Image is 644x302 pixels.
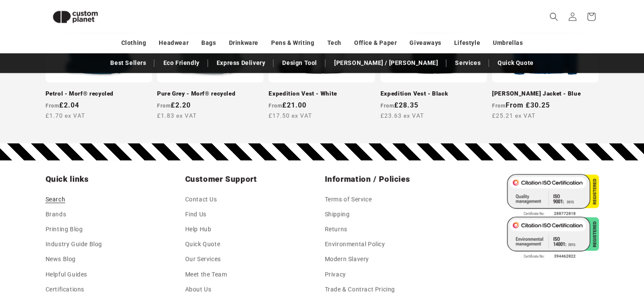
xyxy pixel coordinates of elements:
a: Trade & Contract Pricing [325,282,395,297]
summary: Search [544,7,563,26]
a: [PERSON_NAME] / [PERSON_NAME] [330,55,442,70]
a: Environmental Policy [325,237,385,252]
a: Expedition Vest - Black [381,90,487,98]
a: Services [451,55,485,70]
a: Headwear [159,35,189,50]
a: Lifestyle [454,35,480,50]
a: Office & Paper [354,35,397,50]
a: Returns [325,222,347,237]
a: Best Sellers [106,55,150,70]
a: Giveaways [409,35,441,50]
a: [PERSON_NAME] Jacket - Blue [492,90,598,98]
h2: Information / Policies [325,174,459,184]
a: Pens & Writing [271,35,314,50]
a: Petrol - Morf® recycled [46,90,152,98]
a: Meet the Team [185,267,227,282]
a: Expedition Vest - White [269,90,375,98]
a: Modern Slavery [325,252,369,267]
iframe: Chat Widget [502,210,644,302]
a: Bags [201,35,216,50]
a: Terms of Service [325,194,372,207]
a: Contact Us [185,194,217,207]
a: Printing Blog [46,222,83,237]
img: ISO 9001 Certified [507,174,599,217]
h2: Quick links [46,174,180,184]
a: Help Hub [185,222,212,237]
a: Certifications [46,282,84,297]
a: Helpful Guides [46,267,87,282]
a: Brands [46,207,66,222]
a: About Us [185,282,212,297]
a: Our Services [185,252,221,267]
a: Pure Grey - Morf® recycled [157,90,263,98]
a: Quick Quote [493,55,538,70]
a: Find Us [185,207,206,222]
a: Quick Quote [185,237,220,252]
a: News Blog [46,252,76,267]
h2: Customer Support [185,174,320,184]
a: Umbrellas [493,35,523,50]
a: Tech [327,35,341,50]
a: Search [46,194,66,207]
a: Privacy [325,267,346,282]
a: Drinkware [229,35,258,50]
img: Custom Planet [46,3,105,30]
a: Express Delivery [212,55,270,70]
a: Design Tool [278,55,321,70]
a: Shipping [325,207,350,222]
a: Industry Guide Blog [46,237,102,252]
a: Eco Friendly [159,55,203,70]
a: Clothing [121,35,146,50]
